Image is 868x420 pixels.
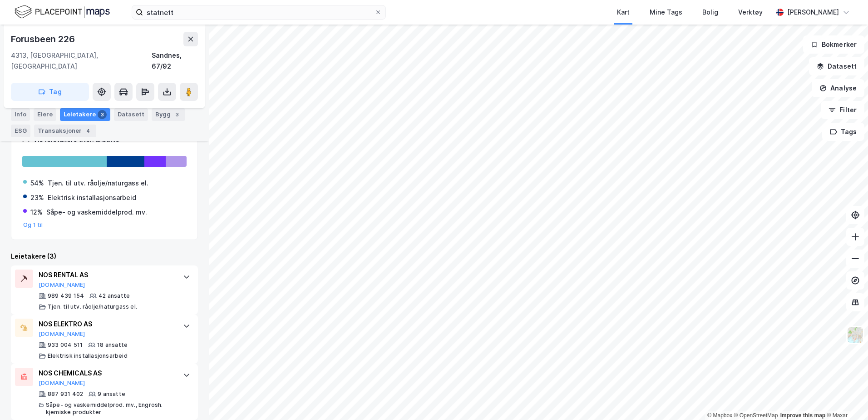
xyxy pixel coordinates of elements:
button: [DOMAIN_NAME] [39,330,85,338]
button: Tag [11,83,89,101]
div: Elektrisk installasjonsarbeid [48,352,128,360]
button: [DOMAIN_NAME] [39,380,85,387]
img: Z [847,326,864,344]
input: Søk på adresse, matrikkel, gårdeiere, leietakere eller personer [143,5,375,19]
div: NOS ELEKTRO AS [39,319,174,330]
div: Sandnes, 67/92 [152,50,198,72]
iframe: Chat Widget [823,376,868,420]
div: 989 439 154 [48,292,84,300]
a: Mapbox [707,412,732,419]
button: Bokmerker [803,35,864,54]
div: Tjen. til utv. råolje/naturgass el. [48,303,137,310]
div: 9 ansatte [98,390,125,398]
div: Transaksjoner [34,125,96,137]
div: 4313, [GEOGRAPHIC_DATA], [GEOGRAPHIC_DATA] [11,50,152,72]
div: Bygg [152,108,185,121]
div: [PERSON_NAME] [787,7,839,18]
div: 3 [173,110,182,119]
div: Leietakere [60,108,110,121]
div: 18 ansatte [97,341,128,349]
div: 12% [30,207,43,218]
div: 3 [98,110,107,119]
div: Info [11,108,30,121]
div: Mine Tags [650,7,682,18]
div: Bolig [702,7,718,18]
button: Tags [822,123,864,141]
button: Filter [821,101,864,119]
div: Tjen. til utv. råolje/naturgass el. [48,178,148,189]
div: NOS RENTAL AS [39,270,174,280]
div: Såpe- og vaskemiddelprod. mv. [46,207,147,218]
div: 4 [84,126,93,135]
button: Datasett [809,57,864,75]
div: ESG [11,125,30,137]
div: Datasett [114,108,148,121]
div: 54% [30,178,44,189]
a: Improve this map [780,412,825,419]
button: Og 1 til [23,221,43,229]
div: 933 004 511 [48,341,83,349]
a: OpenStreetMap [734,412,778,419]
div: 23% [30,192,44,203]
div: Såpe- og vaskemiddelprod. mv., Engrosh. kjemiske produkter [46,401,174,416]
img: logo.f888ab2527a4732fd821a326f86c7f29.svg [15,4,110,20]
div: Leietakere (3) [11,251,198,262]
div: Elektrisk installasjonsarbeid [48,192,136,203]
button: [DOMAIN_NAME] [39,281,85,289]
div: Kart [617,7,630,18]
div: Verktøy [738,7,763,18]
div: NOS CHEMICALS AS [39,368,174,379]
div: 42 ansatte [99,292,130,300]
div: Forusbeen 226 [11,32,76,46]
div: 887 931 402 [48,390,83,398]
button: Analyse [812,79,864,97]
div: Eiere [34,108,56,121]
